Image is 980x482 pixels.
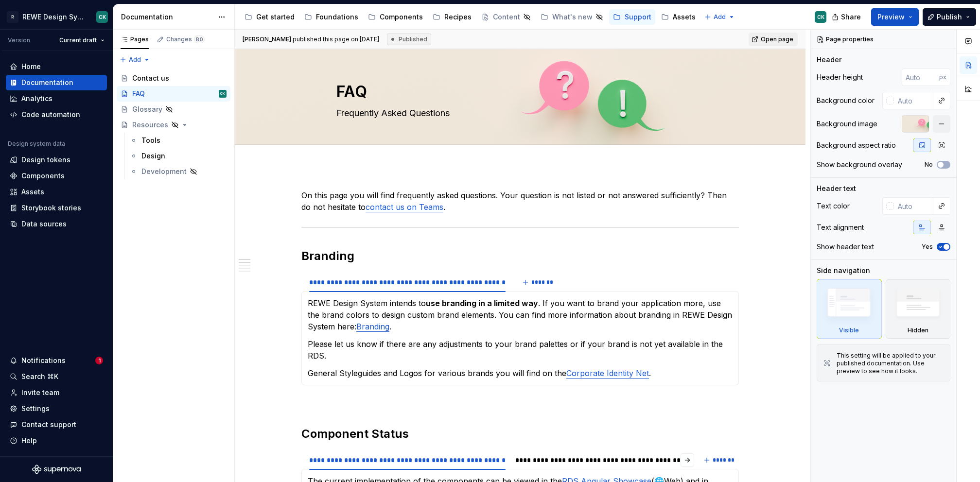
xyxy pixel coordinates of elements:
[141,136,160,145] div: Tools
[817,242,874,252] div: Show header text
[444,12,472,22] div: Recipes
[256,12,295,22] div: Get started
[426,298,538,308] strong: use branding in a limited way
[817,223,864,232] div: Text alignment
[32,465,81,474] svg: Supernova Logo
[334,105,702,121] textarea: Frequently Asked Questions
[21,94,52,103] div: Analytics
[566,368,649,378] a: Corporate Identity Net
[894,197,933,215] input: Auto
[21,171,65,181] div: Components
[939,73,946,81] p: px
[886,279,951,339] div: Hidden
[6,433,107,448] button: Help
[21,219,67,229] div: Data sources
[673,12,696,22] div: Assets
[701,10,738,24] button: Add
[117,117,230,133] a: Resources
[923,8,976,26] button: Publish
[21,436,37,446] div: Help
[308,338,733,361] p: Please let us know if there are any adjustments to your brand palettes or if your brand is not ye...
[129,56,141,64] span: Add
[387,34,431,45] div: Published
[817,119,877,129] div: Background image
[166,35,205,43] div: Changes
[552,12,593,22] div: What's new
[8,36,30,44] div: Version
[817,184,856,193] div: Header text
[817,279,882,339] div: Visible
[308,297,733,332] p: REWE Design System intends to . If you want to brand your application more, use the brand colors ...
[301,248,739,264] h2: Branding
[7,11,18,23] div: R
[537,9,607,25] a: What's new
[877,12,905,22] span: Preview
[817,266,870,275] div: Side navigation
[117,86,230,102] a: FAQCK
[364,9,427,25] a: Components
[59,36,97,44] span: Current draft
[243,35,379,43] span: published this page on [DATE]
[6,152,107,168] a: Design tokens
[117,70,230,86] a: Contact us
[21,203,81,213] div: Storybook stories
[21,110,80,120] div: Code automation
[609,9,655,25] a: Support
[6,59,107,74] a: Home
[8,140,65,148] div: Design system data
[6,353,107,368] button: Notifications1
[21,404,50,413] div: Settings
[841,12,861,22] span: Share
[2,6,111,27] button: RREWE Design SystemCK
[21,78,73,87] div: Documentation
[126,148,230,164] a: Design
[21,62,41,71] div: Home
[132,104,162,114] div: Glossary
[817,72,863,82] div: Header height
[132,73,169,83] div: Contact us
[6,107,107,122] a: Code automation
[22,12,85,22] div: REWE Design System
[241,9,298,25] a: Get started
[625,12,651,22] div: Support
[925,161,933,169] label: No
[894,92,933,109] input: Auto
[380,12,423,22] div: Components
[749,33,798,46] a: Open page
[714,13,726,21] span: Add
[366,202,443,212] a: contact us on Teams
[95,357,103,364] span: 1
[121,35,149,43] div: Pages
[308,367,733,379] p: General Styleguides and Logos for various brands you will find on the .
[871,8,919,26] button: Preview
[117,70,230,179] div: Page tree
[922,243,933,251] label: Yes
[141,167,187,176] div: Development
[21,372,58,381] div: Search ⌘K
[6,75,107,90] a: Documentation
[6,216,107,232] a: Data sources
[827,8,867,26] button: Share
[21,187,44,197] div: Assets
[6,385,107,400] a: Invite team
[55,34,109,47] button: Current draft
[316,12,358,22] div: Foundations
[761,35,793,43] span: Open page
[21,356,66,365] div: Notifications
[117,102,230,117] a: Glossary
[308,297,733,379] section-item: What options do I have regarding the branding of my app?
[334,80,702,103] textarea: FAQ
[21,420,76,430] div: Contact support
[477,9,535,25] a: Content
[300,9,362,25] a: Foundations
[21,155,70,165] div: Design tokens
[241,7,700,27] div: Page tree
[6,168,107,184] a: Components
[817,13,824,21] div: CK
[429,9,475,25] a: Recipes
[126,164,230,179] a: Development
[356,322,389,331] a: Branding
[657,9,700,25] a: Assets
[132,89,145,99] div: FAQ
